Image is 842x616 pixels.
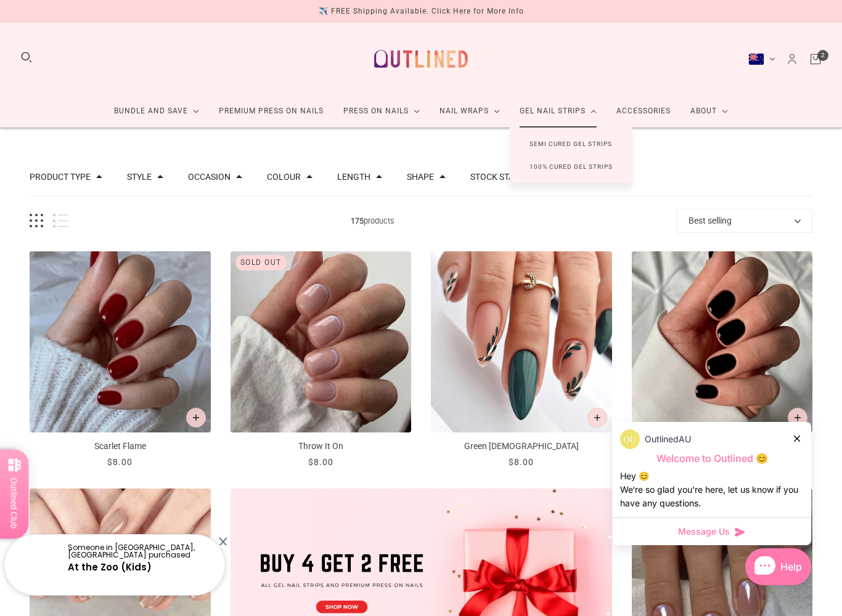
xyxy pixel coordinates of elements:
p: Someone in [GEOGRAPHIC_DATA], [GEOGRAPHIC_DATA] purchased [68,544,215,559]
div: $8.00 [107,456,133,469]
button: Best selling [677,209,812,233]
a: Green Zen [431,251,612,469]
button: Add to cart [788,408,807,428]
div: Sold out [235,255,287,270]
a: At the Zoo (Kids) [68,561,152,573]
a: Bundle and Save [104,95,209,128]
button: Add to cart [587,408,607,428]
a: Accessories [607,95,681,128]
button: List view [53,214,68,228]
button: Add to cart [186,408,206,428]
a: Nail Wraps [430,95,510,128]
a: Account [785,52,799,66]
p: Welcome to Outlined 😊 [620,452,804,465]
p: Scarlet Flame [30,440,211,453]
button: Filter by Product Type [30,172,91,181]
a: 100% Cured Gel Strips [510,155,632,178]
button: Filter by Stock status [470,172,529,181]
button: Filter by Colour [267,172,301,181]
a: Gel Nail Strips [510,95,607,128]
a: Outlined [367,33,475,85]
a: Premium Press On Nails [209,95,333,128]
button: Filter by Shape [407,172,434,181]
p: Green [DEMOGRAPHIC_DATA] [431,440,612,453]
a: Semi Cured Gel Strips [510,132,632,155]
button: Search [20,51,33,64]
div: $8.00 [509,456,534,469]
b: 175 [351,216,364,225]
img: Midnight Obsidian-Press on Manicure-Outlined [632,251,813,432]
img: Throw It On-Press on Manicure-Outlined [231,251,412,432]
button: Filter by Occasion [188,172,231,181]
a: Throw It On [231,251,412,469]
a: Scarlet Flame [30,251,211,469]
button: Filter by Style [127,172,152,181]
a: Cart [809,52,822,66]
img: data:image/png;base64,iVBORw0KGgoAAAANSUhEUgAAACQAAAAkCAYAAADhAJiYAAAAAXNSR0IArs4c6QAAAERlWElmTU0... [620,429,640,449]
a: Midnight Obsidian [632,251,813,469]
p: OutlinedAU [645,432,691,446]
span: products [68,214,677,227]
img: Scarlet Flame-Press on Manicure-Outlined [30,251,211,432]
button: Grid view [30,214,43,228]
div: ✈️ FREE Shipping Available. Click Here for More Info [319,5,524,18]
button: Filter by Length [337,172,370,181]
div: $8.00 [308,456,333,469]
a: About [681,95,738,128]
div: Hey 😊 We‘re so glad you’re here, let us know if you have any questions. [620,469,804,510]
span: Message Us [678,525,730,538]
button: New Zealand [748,53,775,65]
a: Press On Nails [333,95,430,128]
p: Throw It On [231,440,412,453]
